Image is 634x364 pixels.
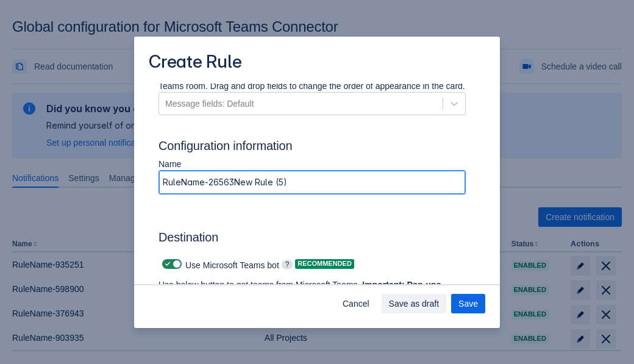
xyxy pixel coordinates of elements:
input: Please enter the name of the rule here [159,171,465,193]
button: Save [451,294,485,313]
h3: Destination [158,230,466,249]
div: Use Microsoft Teams bot [158,255,279,273]
span: Cancel [343,294,369,313]
p: Name [158,158,466,170]
span: ? [282,260,293,269]
h3: Create Rule [149,51,242,75]
span: Save as draft [389,294,440,313]
div: Scrollable content [134,84,500,285]
div: Message fields: Default [165,98,254,110]
p: Use below button to get teams from Microsoft Teams. [158,279,446,303]
span: Save [458,294,478,313]
button: Save as draft [382,294,447,313]
h3: Configuration information [158,138,476,158]
button: Cancel [335,294,377,313]
span: Recommended [295,260,354,267]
